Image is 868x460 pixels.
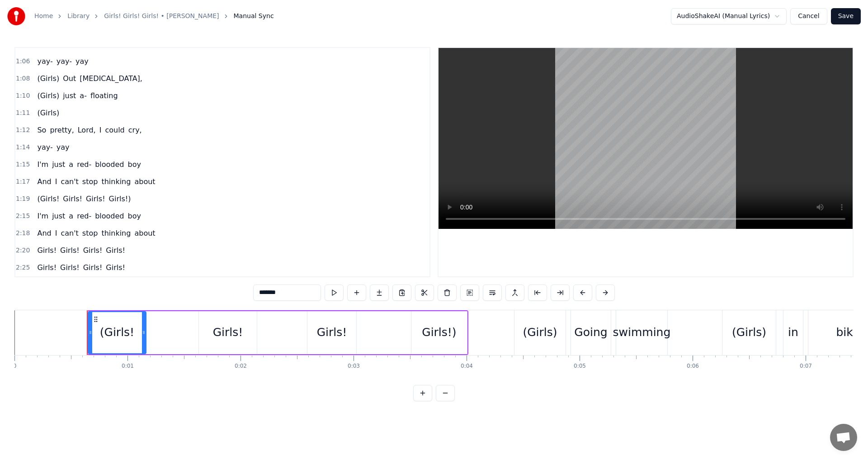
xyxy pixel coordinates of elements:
[16,57,30,66] span: 1:06
[317,324,347,341] div: Girls!
[16,263,30,272] span: 2:25
[36,56,53,66] span: yay-
[13,363,17,370] div: 0
[77,125,97,135] span: Lord,
[34,12,53,21] a: Home
[36,245,57,256] span: Girls!
[76,159,92,170] span: red-
[105,245,126,256] span: Girls!
[788,324,798,341] div: in
[523,324,557,341] div: (Girls)
[830,424,857,451] div: Open de chat
[348,363,360,370] div: 0:03
[105,262,126,273] span: Girls!
[108,194,132,204] span: Girls!)
[16,160,30,169] span: 1:15
[36,125,47,135] span: So
[54,176,58,187] span: I
[62,90,77,101] span: just
[82,262,104,273] span: Girls!
[732,324,766,341] div: (Girls)
[127,125,143,135] span: cry,
[36,228,52,238] span: And
[36,142,53,152] span: yay-
[99,125,103,135] span: I
[16,177,30,186] span: 1:17
[422,324,456,341] div: Girls!)
[36,159,49,170] span: I'm
[16,229,30,238] span: 2:18
[133,228,156,238] span: about
[100,324,134,341] div: (Girls!
[75,56,90,66] span: yay
[100,176,132,187] span: thinking
[36,262,57,273] span: Girls!
[76,211,92,221] span: red-
[16,212,30,221] span: 2:15
[94,211,125,221] span: blooded
[49,125,75,135] span: pretty,
[16,91,30,100] span: 1:10
[62,73,77,84] span: Out
[800,363,812,370] div: 0:07
[79,90,88,101] span: a-
[60,228,79,238] span: can't
[213,324,243,341] div: Girls!
[687,363,699,370] div: 0:06
[36,73,60,84] span: (Girls)
[234,12,274,21] span: Manual Sync
[54,228,58,238] span: I
[235,363,247,370] div: 0:02
[68,159,74,170] span: a
[62,194,83,204] span: Girls!
[790,8,827,24] button: Cancel
[67,12,90,21] a: Library
[68,211,74,221] span: a
[104,12,219,21] a: Girls! Girls! Girls! • [PERSON_NAME]
[36,176,52,187] span: And
[7,7,25,25] img: youka
[56,142,71,152] span: yay
[16,143,30,152] span: 1:14
[831,8,861,24] button: Save
[60,176,79,187] span: can't
[51,159,66,170] span: just
[16,109,30,118] span: 1:11
[79,73,143,84] span: [MEDICAL_DATA],
[36,108,60,118] span: (Girls)
[122,363,134,370] div: 0:01
[100,228,132,238] span: thinking
[59,245,80,256] span: Girls!
[574,324,607,341] div: Going
[94,159,125,170] span: blooded
[59,262,80,273] span: Girls!
[461,363,473,370] div: 0:04
[16,74,30,83] span: 1:08
[104,125,125,135] span: could
[36,211,49,221] span: I'm
[51,211,66,221] span: just
[81,228,99,238] span: stop
[613,324,671,341] div: swimming
[36,90,60,101] span: (Girls)
[16,194,30,204] span: 1:19
[127,211,142,221] span: boy
[127,159,142,170] span: boy
[34,12,274,21] nav: breadcrumb
[85,194,106,204] span: Girls!
[81,176,99,187] span: stop
[574,363,586,370] div: 0:05
[90,90,119,101] span: floating
[36,194,60,204] span: (Girls!
[16,126,30,135] span: 1:12
[133,176,156,187] span: about
[16,246,30,255] span: 2:20
[56,56,73,66] span: yay-
[82,245,104,256] span: Girls!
